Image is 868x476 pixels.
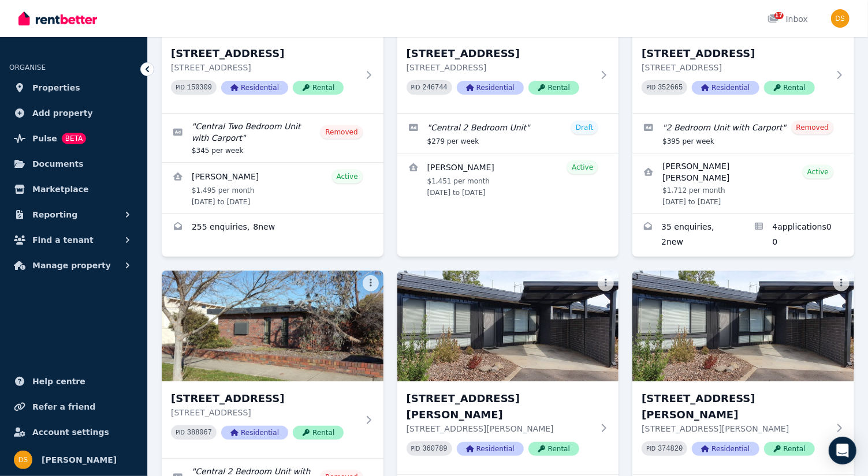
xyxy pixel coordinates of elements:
a: Enquiries for 1/16 Marungi St, Shepparton [162,214,383,242]
span: Residential [692,442,759,456]
small: PID [411,445,420,452]
code: 246744 [423,84,448,92]
img: 3/21 Mason St, Shepparton [397,271,619,381]
a: View details for Benjamin Shillingford [162,163,383,213]
a: 3/21 Mason St, Shepparton[STREET_ADDRESS][PERSON_NAME][STREET_ADDRESS][PERSON_NAME]PID 360789Resi... [397,271,619,474]
button: More options [598,275,614,291]
span: 17 [774,12,784,19]
img: Donna Stone [14,451,32,469]
a: Applications for 2/61 Balaclava Rd, Shepparton [743,214,854,257]
div: Inbox [768,13,808,25]
h3: [STREET_ADDRESS][PERSON_NAME] [407,391,594,423]
span: Reporting [32,208,77,222]
code: 150309 [187,84,212,92]
small: PID [176,84,185,91]
a: Refer a friend [9,395,138,418]
button: Find a tenant [9,228,138,252]
span: Account settings [32,425,109,439]
a: Documents [9,152,138,175]
span: Properties [32,81,80,95]
span: Documents [32,157,84,171]
code: 374820 [658,445,683,453]
a: Account settings [9,421,138,444]
span: Pulse [32,132,57,145]
a: Edit listing: Central Two Bedroom Unit with Carport [162,114,383,162]
span: Marketplace [32,182,88,196]
a: View details for Jackson Woosnam [632,153,854,213]
a: 4/21 Mason St, Shepparton[STREET_ADDRESS][PERSON_NAME][STREET_ADDRESS][PERSON_NAME]PID 374820Resi... [632,271,854,474]
small: PID [411,84,420,91]
span: Add property [32,106,93,120]
span: [PERSON_NAME] [42,453,117,467]
span: BETA [62,133,86,144]
code: 388067 [187,429,212,437]
span: Residential [457,442,524,456]
span: Refer a friend [32,400,95,414]
span: Rental [764,442,815,456]
span: Help centre [32,374,85,388]
span: Rental [528,442,579,456]
h3: [STREET_ADDRESS][PERSON_NAME] [642,391,829,423]
img: RentBetter [18,10,97,27]
p: [STREET_ADDRESS] [171,62,358,73]
a: Marketplace [9,178,138,201]
small: PID [646,84,655,91]
span: Manage property [32,258,111,272]
span: Rental [764,81,815,95]
button: Reporting [9,203,138,226]
button: Manage property [9,254,138,277]
small: PID [646,445,655,452]
span: Find a tenant [32,233,94,247]
button: More options [363,275,379,291]
span: ORGANISE [9,63,46,72]
h3: [STREET_ADDRESS] [407,46,594,62]
span: Residential [457,81,524,95]
h3: [STREET_ADDRESS] [642,46,829,62]
p: [STREET_ADDRESS][PERSON_NAME] [407,423,594,434]
h3: [STREET_ADDRESS] [171,46,358,62]
a: 3/16 Marungi St, Shepparton[STREET_ADDRESS][STREET_ADDRESS]PID 388067ResidentialRental [162,271,383,458]
button: More options [833,275,850,291]
a: Help centre [9,370,138,393]
a: Enquiries for 2/61 Balaclava Rd, Shepparton [632,214,743,257]
a: Edit listing: 2 Bedroom Unit with Carport [632,114,854,153]
h3: [STREET_ADDRESS] [171,391,358,407]
p: [STREET_ADDRESS] [407,62,594,73]
a: PulseBETA [9,127,138,150]
span: Residential [692,81,759,95]
a: Edit listing: Central 2 Bedroom Unit [397,114,619,153]
small: PID [176,429,185,436]
img: 3/16 Marungi St, Shepparton [162,271,383,381]
p: [STREET_ADDRESS] [171,407,358,418]
a: Add property [9,102,138,125]
span: Rental [293,426,344,440]
span: Rental [293,81,344,95]
span: Rental [528,81,579,95]
span: Residential [221,426,288,440]
p: [STREET_ADDRESS] [642,62,829,73]
a: View details for Brendon Lewis [397,153,619,204]
p: [STREET_ADDRESS][PERSON_NAME] [642,423,829,434]
img: 4/21 Mason St, Shepparton [632,271,854,381]
code: 352665 [658,84,683,92]
a: Properties [9,76,138,99]
div: Open Intercom Messenger [829,437,856,464]
span: Residential [221,81,288,95]
code: 360789 [423,445,448,453]
img: Donna Stone [831,9,850,28]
